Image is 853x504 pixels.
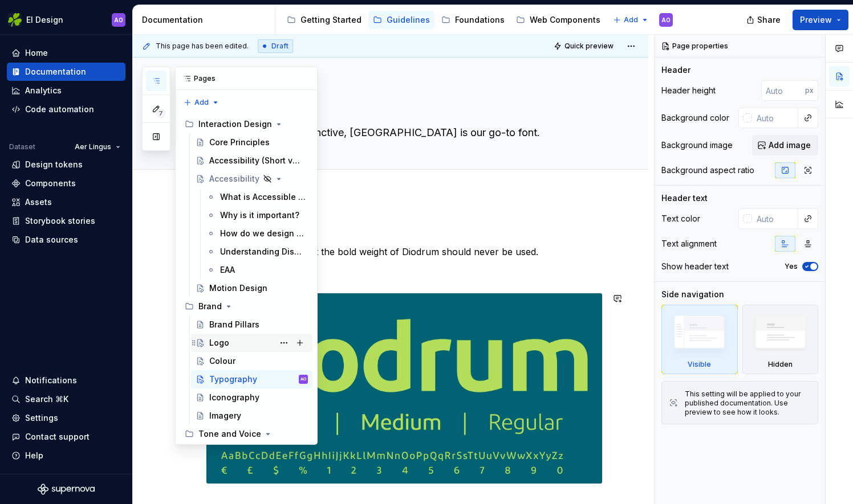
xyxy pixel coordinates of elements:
[282,9,607,31] div: Page tree
[7,193,125,211] a: Assets
[209,155,303,166] div: Accessibility (Short version)
[661,85,716,96] div: Header height
[800,14,832,26] span: Preview
[624,15,638,24] span: Add
[220,210,299,221] div: Why is it important?
[768,360,793,369] div: Hidden
[75,142,111,151] span: Aer Lingus
[191,279,312,297] a: Motion Design
[198,301,222,312] div: Brand
[661,140,733,151] div: Background image
[7,446,125,465] button: Help
[206,245,603,259] p: It is important to note that the bold weight of Diodrum should never be used.
[38,483,95,495] svg: Supernova Logo
[180,297,312,315] div: Brand
[25,85,62,96] div: Analytics
[191,407,312,425] a: Imagery
[25,159,83,170] div: Design tokens
[607,11,698,29] a: App Components
[769,140,811,151] span: Add image
[530,14,600,26] div: Web Components
[7,174,125,192] a: Components
[204,124,600,142] textarea: Modern, open and distinctive, [GEOGRAPHIC_DATA] is our go-to font.
[202,206,312,224] a: Why is it important?
[437,11,509,29] a: Foundations
[7,44,125,62] a: Home
[25,234,78,245] div: Data sources
[793,10,848,30] button: Preview
[741,10,788,30] button: Share
[661,238,717,249] div: Text alignment
[661,192,708,204] div: Header text
[661,112,729,124] div: Background color
[176,67,317,90] div: Pages
[209,355,235,367] div: Colour
[7,100,125,118] a: Code automation
[198,118,272,130] div: Interaction Design
[742,305,819,374] div: Hidden
[300,374,306,385] div: AO
[7,155,125,174] a: Design tokens
[7,81,125,100] a: Analytics
[511,11,605,29] a: Web Components
[209,337,229,349] div: Logo
[220,228,306,239] div: How do we design for Inclusivity?
[7,390,125,408] button: Search ⌘K
[25,47,48,59] div: Home
[198,428,261,440] div: Tone and Voice
[191,334,312,352] a: Logo
[191,370,312,388] a: TypographyAO
[25,178,76,189] div: Components
[25,375,77,386] div: Notifications
[26,14,63,26] div: EI Design
[7,231,125,249] a: Data sources
[191,133,312,151] a: Core Principles
[209,173,259,185] div: Accessibility
[25,215,95,227] div: Storybook stories
[25,66,86,77] div: Documentation
[202,224,312,243] a: How do we design for Inclusivity?
[685,390,811,417] div: This setting will be applied to your published documentation. Use preview to see how it looks.
[661,289,724,300] div: Side navigation
[209,374,257,385] div: Typography
[661,165,754,176] div: Background aspect ratio
[204,94,600,121] textarea: Typography
[209,392,259,403] div: Iconography
[752,135,818,155] button: Add image
[25,196,52,208] div: Assets
[180,95,223,110] button: Add
[7,63,125,81] a: Documentation
[191,352,312,370] a: Colour
[180,425,312,443] div: Tone and Voice
[661,261,729,272] div: Show header text
[25,450,43,461] div: Help
[180,115,312,133] div: Interaction Design
[194,98,209,107] span: Add
[191,170,312,188] a: Accessibility
[220,191,306,203] div: What is Accessible Design?
[757,14,781,26] span: Share
[455,14,505,26] div: Foundations
[156,109,165,118] span: 7
[156,42,249,51] span: This page has been edited.
[271,42,289,51] span: Draft
[661,213,700,224] div: Text color
[191,443,312,461] a: Overview
[191,315,312,334] a: Brand Pillars
[142,14,270,26] div: Documentation
[25,431,90,442] div: Contact support
[70,139,125,155] button: Aer Lingus
[25,412,58,424] div: Settings
[206,222,603,236] h4: Font
[25,394,68,405] div: Search ⌘K
[191,388,312,407] a: Iconography
[785,262,798,271] label: Yes
[661,15,671,24] div: AO
[220,246,306,257] div: Understanding Disability
[202,188,312,206] a: What is Accessible Design?
[761,80,805,101] input: Auto
[300,14,361,26] div: Getting Started
[209,319,259,330] div: Brand Pillars
[7,212,125,230] a: Storybook stories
